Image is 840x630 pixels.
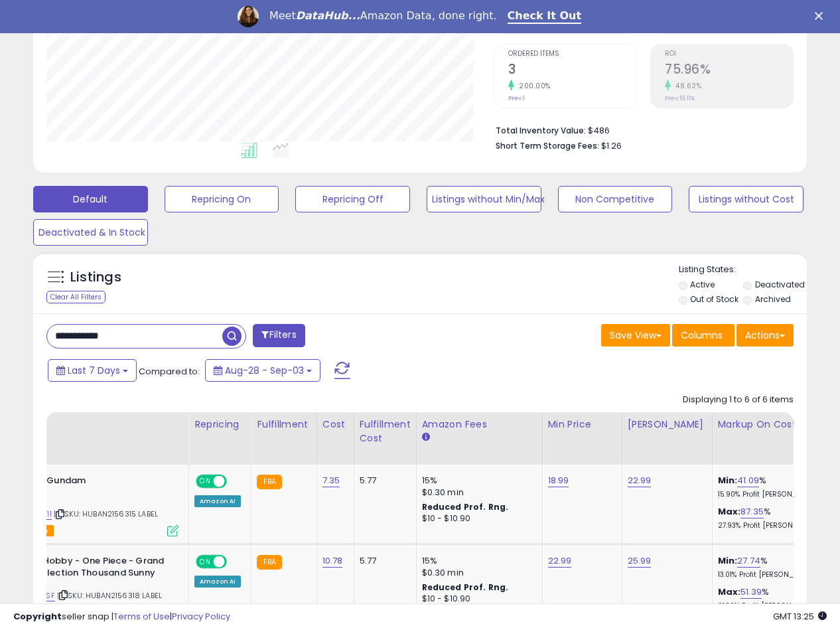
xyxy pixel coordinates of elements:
[13,610,62,623] strong: Copyright
[322,474,340,487] a: 7.35
[296,9,360,22] i: DataHub...
[718,521,828,530] p: 27.93% Profit [PERSON_NAME]
[33,186,148,212] button: Default
[740,505,764,518] a: 87.35
[9,555,171,583] b: Bandai Hobby - One Piece - Grand Ship Collection Thousand Sunny
[360,475,406,487] div: 5.77
[422,487,532,499] div: $0.30 min
[70,268,121,287] h5: Listings
[665,50,793,58] span: ROI
[548,474,569,487] a: 18.99
[113,610,170,623] a: Terms of Use
[225,556,246,567] span: OFF
[690,279,715,290] label: Active
[718,505,741,518] b: Max:
[197,476,214,487] span: ON
[628,554,652,568] a: 25.99
[718,475,828,499] div: %
[257,418,311,432] div: Fulfillment
[558,186,673,212] button: Non Competitive
[718,570,828,580] p: 13.01% Profit [PERSON_NAME]
[360,555,406,567] div: 5.77
[422,555,532,567] div: 15%
[601,324,670,347] button: Save View
[628,418,707,432] div: [PERSON_NAME]
[718,418,833,432] div: Markup on Cost
[718,586,828,611] div: %
[773,610,827,623] span: 2025-09-12 13:25 GMT
[508,94,525,102] small: Prev: 1
[690,293,738,305] label: Out of Stock
[46,291,105,303] div: Clear All Filters
[718,490,828,499] p: 15.90% Profit [PERSON_NAME]
[33,219,148,246] button: Deactivated & In Stock
[737,554,760,568] a: 27.74
[257,555,281,570] small: FBA
[422,475,532,487] div: 15%
[736,324,794,347] button: Actions
[665,94,695,102] small: Prev: 51.11%
[718,586,741,598] b: Max:
[718,506,828,530] div: %
[225,364,304,377] span: Aug-28 - Sep-03
[205,359,320,382] button: Aug-28 - Sep-03
[225,476,246,487] span: OFF
[422,501,509,512] b: Reduced Prof. Rng.
[422,418,537,432] div: Amazon Fees
[548,418,616,432] div: Min Price
[172,610,230,623] a: Privacy Policy
[496,121,784,137] li: $486
[665,62,793,80] h2: 75.96%
[672,324,735,347] button: Columns
[718,554,738,567] b: Min:
[13,611,230,623] div: seller snap | |
[322,418,348,432] div: Cost
[718,474,738,487] b: Min:
[269,9,497,23] div: Meet Amazon Data, done right.
[601,139,622,152] span: $1.26
[737,474,759,487] a: 41.09
[194,495,241,507] div: Amazon AI
[671,81,701,91] small: 48.62%
[427,186,541,212] button: Listings without Min/Max
[689,186,804,212] button: Listings without Cost
[139,365,200,378] span: Compared to:
[68,364,120,377] span: Last 7 Days
[683,394,794,406] div: Displaying 1 to 6 of 6 items
[360,418,411,445] div: Fulfillment Cost
[679,264,807,276] p: Listing States:
[514,81,551,91] small: 200.00%
[197,556,214,567] span: ON
[194,418,245,432] div: Repricing
[422,582,509,593] b: Reduced Prof. Rng.
[740,586,762,599] a: 51.39
[815,12,828,20] div: Close
[165,186,279,212] button: Repricing On
[755,293,791,305] label: Archived
[54,509,158,519] span: | SKU: HUBAN2156315 LABEL
[422,567,532,579] div: $0.30 min
[295,186,410,212] button: Repricing Off
[496,125,586,136] b: Total Inventory Value:
[718,555,828,580] div: %
[238,6,259,27] img: Profile image for Georgie
[496,140,599,151] b: Short Term Storage Fees:
[508,9,582,24] a: Check It Out
[712,412,838,465] th: The percentage added to the cost of goods (COGS) that forms the calculator for Min & Max prices.
[422,432,430,443] small: Amazon Fees.
[9,475,171,491] b: HG Blitz Gundam
[48,359,137,382] button: Last 7 Days
[257,475,281,489] small: FBA
[548,554,572,568] a: 22.99
[681,329,723,342] span: Columns
[322,554,343,568] a: 10.78
[194,576,241,588] div: Amazon AI
[253,324,305,347] button: Filters
[508,62,636,80] h2: 3
[422,513,532,524] div: $10 - $10.90
[508,50,636,58] span: Ordered Items
[755,279,805,290] label: Deactivated
[628,474,652,487] a: 22.99
[57,590,162,601] span: | SKU: HUBAN2156318 LABEL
